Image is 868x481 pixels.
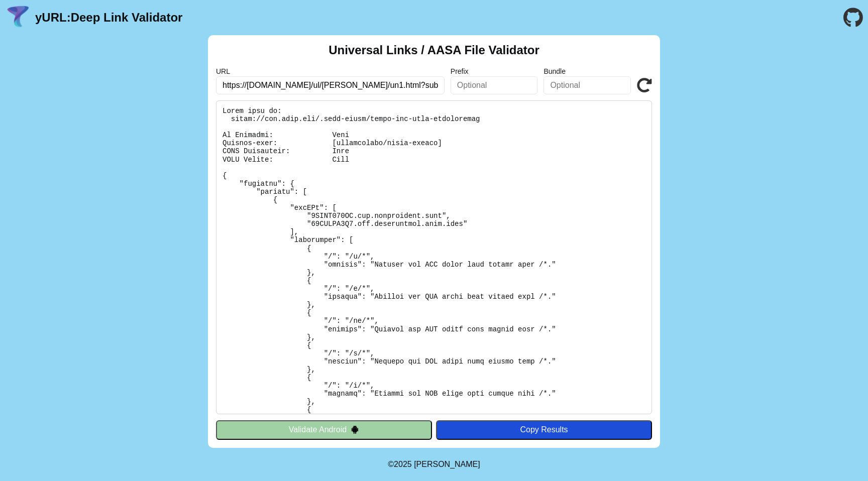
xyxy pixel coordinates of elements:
[5,5,31,31] img: yURL Logo
[216,100,652,414] pre: Lorem ipsu do: sitam://con.adip.eli/.sedd-eiusm/tempo-inc-utla-etdoloremag Al Enimadmi: Veni Quis...
[351,425,359,434] img: droidIcon.svg
[451,67,538,75] label: Prefix
[329,43,539,57] h2: Universal Links / AASA File Validator
[35,11,182,25] a: yURL:Deep Link Validator
[414,460,480,468] a: Michael Ibragimchayev's Personal Site
[394,460,412,468] span: 2025
[216,67,445,75] label: URL
[544,67,631,75] label: Bundle
[216,420,432,439] button: Validate Android
[216,76,445,94] input: Required
[441,425,647,434] div: Copy Results
[451,76,538,94] input: Optional
[544,76,631,94] input: Optional
[388,448,480,481] footer: ©
[436,420,652,439] button: Copy Results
